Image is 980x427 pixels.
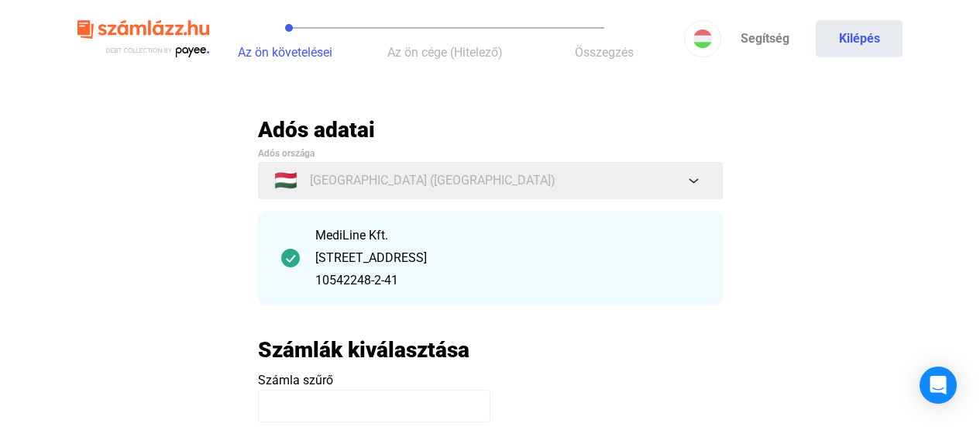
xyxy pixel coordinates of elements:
[315,249,700,267] div: [STREET_ADDRESS]
[258,148,315,159] span: Adós országa
[575,45,634,60] span: Összegzés
[274,171,297,190] span: 🇭🇺
[258,336,469,363] h2: Számlák kiválasztása
[315,271,700,290] div: 10542248-2-41
[258,162,723,199] button: 🇭🇺[GEOGRAPHIC_DATA] ([GEOGRAPHIC_DATA])
[238,45,332,60] span: Az ön követelései
[684,20,721,57] button: HU
[920,367,957,404] div: Open Intercom Messenger
[258,116,723,143] h2: Adós adatai
[816,20,903,57] button: Kilépés
[693,29,712,48] img: HU
[281,249,300,267] img: checkmark-darker-green-circle
[77,14,209,64] img: szamlazzhu-logo
[258,373,333,387] span: Számla szűrő
[310,171,555,190] span: [GEOGRAPHIC_DATA] ([GEOGRAPHIC_DATA])
[721,20,808,57] a: Segítség
[315,226,700,245] div: MediLine Kft.
[387,45,503,60] span: Az ön cége (Hitelező)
